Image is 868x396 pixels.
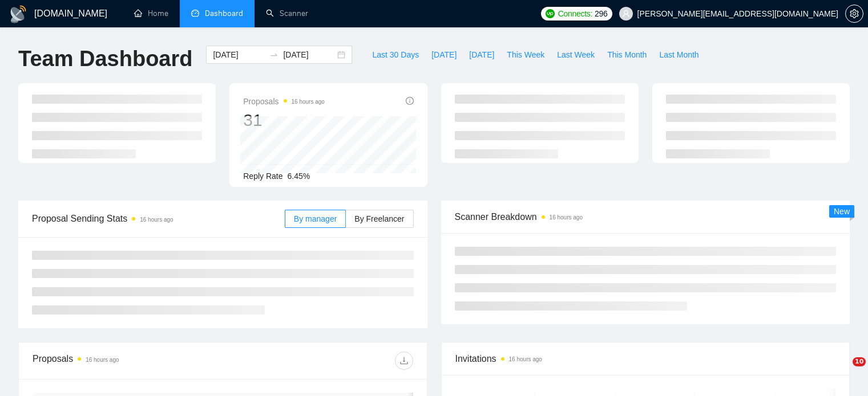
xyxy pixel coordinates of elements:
button: Last 30 Days [366,46,425,64]
time: 16 hours ago [509,356,542,362]
span: 296 [595,7,607,20]
a: searchScanner [266,9,308,18]
input: Start date [213,48,265,61]
button: [DATE] [425,46,463,64]
span: Connects: [558,7,592,20]
span: This Week [507,48,544,61]
span: 10 [853,357,866,366]
a: homeHome [134,9,168,18]
span: New [834,207,850,216]
img: upwork-logo.png [546,9,555,18]
span: Last 30 Days [372,48,419,61]
div: 31 [243,109,325,131]
span: dashboard [191,9,199,17]
span: swap-right [269,50,278,59]
time: 16 hours ago [86,357,119,363]
time: 16 hours ago [292,99,325,105]
h1: Team Dashboard [18,46,192,72]
iframe: Intercom live chat [829,357,857,385]
img: logo [9,5,27,23]
span: Dashboard [205,9,243,18]
a: setting [845,9,863,18]
button: download [395,352,413,370]
span: Last Month [659,48,699,61]
span: user [622,10,630,18]
div: Proposals [33,352,223,370]
span: download [395,356,413,365]
span: Reply Rate [243,172,282,181]
span: This Month [607,48,647,61]
button: Last Week [551,46,601,64]
input: End date [283,48,335,61]
span: Scanner Breakdown [455,210,837,224]
span: Last Week [557,48,595,61]
time: 16 hours ago [140,217,173,223]
button: Last Month [653,46,705,64]
button: setting [845,5,863,23]
span: By Freelancer [354,214,404,223]
time: 16 hours ago [550,214,583,221]
button: This Month [601,46,653,64]
button: [DATE] [463,46,500,64]
span: [DATE] [431,48,457,61]
span: info-circle [406,97,414,105]
span: Proposal Sending Stats [32,211,285,226]
button: This Week [500,46,551,64]
span: to [269,50,278,59]
span: Proposals [243,95,325,108]
span: Invitations [455,352,836,366]
span: 6.45% [288,172,310,181]
span: By manager [294,214,337,223]
span: setting [846,9,863,18]
span: [DATE] [469,48,494,61]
